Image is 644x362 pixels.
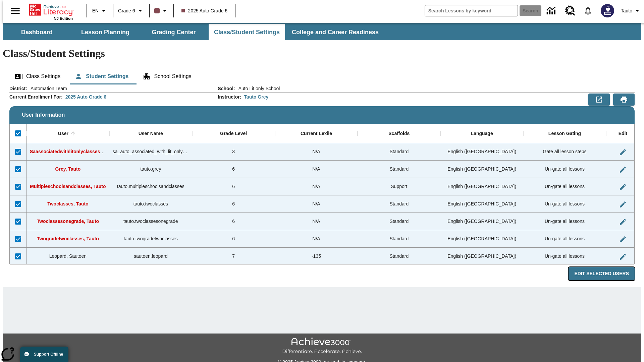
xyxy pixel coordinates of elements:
[616,180,630,194] button: Edit User
[523,195,606,213] div: Un-gate all lessons
[3,24,70,40] button: Dashboard
[440,161,523,178] div: English (US)
[220,131,247,137] div: Grade Level
[58,131,68,137] div: User
[543,2,561,20] a: Data Center
[358,230,440,248] div: Standard
[523,213,606,230] div: Un-gate all lessons
[548,131,581,137] div: Lesson Gating
[388,131,410,137] div: Scaffolds
[72,24,139,40] button: Lesson Planning
[20,347,68,362] button: Support Offline
[523,230,606,248] div: Un-gate all lessons
[192,195,275,213] div: 6
[192,248,275,265] div: 7
[425,5,518,16] input: search field
[152,5,171,17] button: Class color is dark brown. Change class color
[275,161,358,178] div: N/A
[616,250,630,263] button: Edit User
[597,2,618,19] button: Select a new avatar
[275,230,358,248] div: N/A
[192,143,275,161] div: 3
[275,195,358,213] div: N/A
[69,68,134,84] button: Student Settings
[275,213,358,230] div: N/A
[37,236,99,241] span: Twogradetwoclasses, Tauto
[244,94,268,100] div: Tauto Grey
[5,1,25,21] button: Open side menu
[3,24,385,40] div: SubNavbar
[109,195,192,213] div: tauto.twoclasses
[192,178,275,195] div: 6
[181,7,228,14] span: 2025 Auto Grade 6
[601,4,614,17] img: Avatar
[282,338,362,355] img: Achieve3000 Differentiate Accelerate Achieve
[235,85,280,92] span: Auto Lit only School
[275,178,358,195] div: N/A
[471,131,493,137] div: Language
[22,112,65,118] span: User Information
[29,3,73,16] a: Home
[358,161,440,178] div: Standard
[619,131,627,137] div: Edit
[92,7,99,14] span: EN
[9,85,635,281] div: User Information
[9,68,66,84] button: Class Settings
[109,161,192,178] div: tauto.grey
[55,166,81,172] span: Grey, Tauto
[218,86,235,92] h2: School :
[65,94,106,100] div: 2025 Auto Grade 6
[115,5,147,17] button: Grade: Grade 6, Select a grade
[616,233,630,246] button: Edit User
[3,47,641,60] h1: Class/Student Settings
[29,2,73,20] div: Home
[34,352,63,357] span: Support Offline
[616,198,630,211] button: Edit User
[569,267,635,280] button: Edit Selected Users
[192,230,275,248] div: 6
[358,178,440,195] div: Support
[440,195,523,213] div: English (US)
[618,5,644,17] button: Profile/Settings
[49,253,87,259] span: Leopard, Sautoen
[579,2,597,19] a: Notifications
[616,163,630,176] button: Edit User
[3,23,641,40] div: SubNavbar
[286,24,384,40] button: College and Career Readiness
[440,178,523,195] div: English (US)
[118,7,135,14] span: Grade 6
[616,145,630,159] button: Edit User
[54,16,73,20] span: NJ Edition
[140,24,207,40] button: Grading Center
[109,213,192,230] div: tauto.twoclassesonegrade
[613,94,635,106] button: Print Preview
[588,94,610,106] button: Export to CSV
[30,184,106,189] span: Multipleschoolsandclasses, Tauto
[89,5,111,17] button: Language: EN, Select a language
[9,68,635,84] div: Class/Student Settings
[358,195,440,213] div: Standard
[139,131,163,137] div: User Name
[523,178,606,195] div: Un-gate all lessons
[9,86,27,92] h2: District :
[218,94,241,100] h2: Instructor :
[440,213,523,230] div: English (US)
[192,161,275,178] div: 6
[109,230,192,248] div: tauto.twogradetwoclasses
[9,94,63,100] h2: Current Enrollment For :
[109,248,192,265] div: sautoen.leopard
[523,161,606,178] div: Un-gate all lessons
[192,213,275,230] div: 6
[523,143,606,161] div: Gate all lesson steps
[275,143,358,161] div: N/A
[109,143,192,161] div: sa_auto_associated_with_lit_only_classes
[275,248,358,265] div: -135
[109,178,192,195] div: tauto.multipleschoolsandclasses
[440,248,523,265] div: English (US)
[27,85,67,92] span: Automation Team
[137,68,197,84] button: School Settings
[358,213,440,230] div: Standard
[440,230,523,248] div: English (US)
[440,143,523,161] div: English (US)
[621,7,632,14] span: Tauto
